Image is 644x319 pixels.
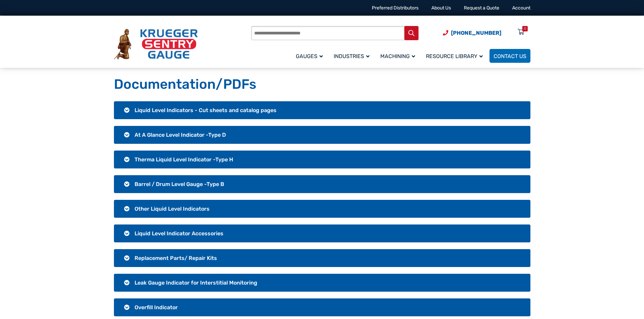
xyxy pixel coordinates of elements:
span: Gauges [296,53,323,59]
img: Krueger Sentry Gauge [114,29,198,60]
a: Resource Library [422,48,490,64]
span: Therma Liquid Level Indicator -Type H [135,156,233,163]
a: Account [512,5,530,11]
span: Barrel / Drum Level Gauge -Type B [135,181,224,187]
a: Request a Quote [464,5,499,11]
a: Industries [330,48,376,64]
div: 0 [524,26,526,31]
span: Machining [380,53,415,59]
span: Liquid Level Indicator Accessories [135,230,223,237]
a: Preferred Distributors [372,5,419,11]
a: Gauges [292,48,330,64]
span: Replacement Parts/ Repair Kits [135,255,217,261]
span: Contact Us [494,53,526,59]
span: At A Glance Level Indicator -Type D [135,132,226,138]
a: Contact Us [490,49,530,63]
span: Other Liquid Level Indicators [135,206,210,212]
a: About Us [431,5,451,11]
a: Phone Number (920) 434-8860 [443,29,501,37]
span: Leak Gauge Indicator for Interstitial Monitoring [135,280,257,286]
a: Machining [376,48,422,64]
span: [PHONE_NUMBER] [451,30,501,36]
span: Overfill Indicator [135,304,178,311]
h1: Documentation/PDFs [114,76,530,93]
span: Industries [334,53,369,59]
span: Liquid Level Indicators - Cut sheets and catalog pages [135,107,277,113]
span: Resource Library [426,53,483,59]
